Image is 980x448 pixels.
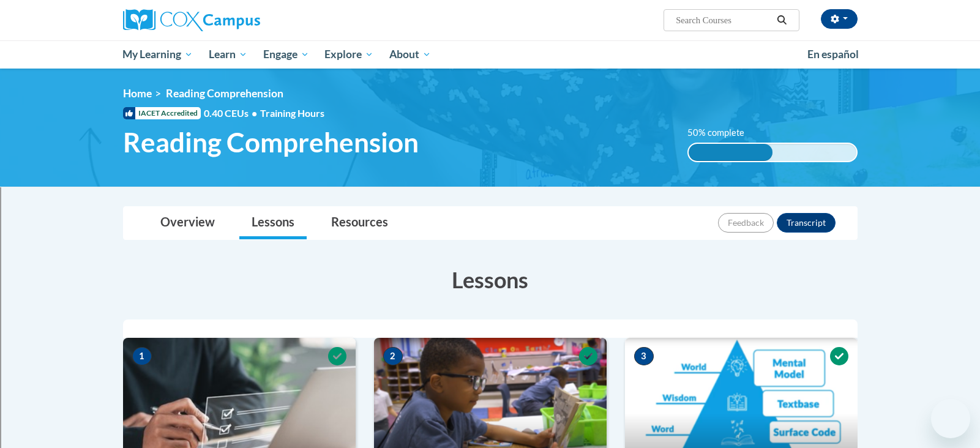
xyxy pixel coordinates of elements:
[687,126,758,140] label: 50% complete
[263,47,309,62] span: Engage
[115,40,201,69] a: My Learning
[772,13,791,28] button: Search
[204,106,260,120] span: 0.40 CEUs
[821,9,858,29] button: Account Settings
[381,40,439,69] a: About
[105,40,876,69] div: Main menu
[807,48,859,61] span: En español
[209,47,247,62] span: Learn
[123,126,419,159] span: Reading Comprehension
[123,107,201,119] span: IACET Accredited
[255,40,317,69] a: Engage
[389,47,431,62] span: About
[166,87,283,100] span: Reading Comprehension
[201,40,255,69] a: Learn
[316,40,381,69] a: Explore
[689,144,772,161] div: 50% complete
[252,107,257,119] span: •
[260,107,324,119] span: Training Hours
[123,9,356,31] a: Cox Campus
[799,42,867,67] a: En español
[123,87,152,100] a: Home
[122,47,193,62] span: My Learning
[931,399,970,438] iframe: Button to launch messaging window
[324,47,373,62] span: Explore
[123,9,260,31] img: Cox Campus
[675,13,772,28] input: Search Courses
